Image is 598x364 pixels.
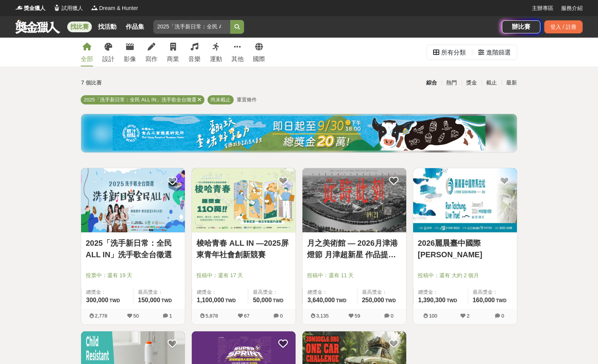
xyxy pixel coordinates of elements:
[390,313,393,319] span: 0
[196,237,291,260] a: 梭哈青春 ALL IN —2025屏東青年社會創新競賽
[413,168,517,232] img: Cover Image
[502,76,522,89] div: 最新
[145,55,158,64] div: 寫作
[123,22,147,32] a: 作品集
[86,297,108,303] span: 300,000
[486,45,511,60] div: 進階篩選
[280,313,282,319] span: 0
[496,298,507,303] span: TWD
[153,20,230,34] input: 2025 反詐視界—全國影片競賽
[197,297,224,303] span: 1,100,000
[336,298,346,303] span: TWD
[161,298,172,303] span: TWD
[418,237,512,260] a: 2026麗晨臺中國際[PERSON_NAME]
[502,20,540,33] a: 辦比賽
[110,298,120,303] span: TWD
[138,297,160,303] span: 150,000
[442,76,462,89] div: 熱門
[67,22,92,32] a: 找比賽
[429,313,437,319] span: 100
[561,4,583,12] a: 服務介紹
[418,288,463,296] span: 總獎金：
[253,55,265,64] div: 國際
[99,4,138,12] span: Dream & Hunter
[355,313,360,319] span: 59
[467,313,469,319] span: 2
[145,38,158,66] a: 寫作
[206,313,218,319] span: 5,878
[422,76,442,89] div: 綜合
[95,313,108,319] span: 2,778
[113,116,485,151] img: ea6d37ea-8c75-4c97-b408-685919e50f13.jpg
[91,4,98,12] img: Logo
[86,271,180,280] span: 投票中：還有 19 天
[81,168,185,232] img: Cover Image
[385,298,396,303] span: TWD
[418,297,445,303] span: 1,390,300
[302,168,406,233] a: Cover Image
[362,288,402,296] span: 最高獎金：
[15,4,45,12] a: Logo獎金獵人
[316,313,329,319] span: 3,135
[188,55,201,64] div: 音樂
[167,38,179,66] a: 商業
[138,288,180,296] span: 最高獎金：
[95,22,120,32] a: 找活動
[24,4,45,12] span: 獎金獵人
[211,97,231,103] span: 尚未截止
[253,297,272,303] span: 50,000
[473,297,495,303] span: 160,000
[544,20,583,33] div: 登入 / 註冊
[307,297,335,303] span: 3,640,000
[167,55,179,64] div: 商業
[91,4,138,12] a: LogoDream & Hunter
[61,4,83,12] span: 試用獵人
[124,38,136,66] a: 影像
[102,55,115,64] div: 設計
[53,4,83,12] a: Logo試用獵人
[441,45,466,60] div: 所有分類
[302,168,406,232] img: Cover Image
[225,298,236,303] span: TWD
[124,55,136,64] div: 影像
[362,297,384,303] span: 250,000
[192,168,296,233] a: Cover Image
[169,313,172,319] span: 1
[473,288,512,296] span: 最高獎金：
[482,76,502,89] div: 截止
[81,168,185,233] a: Cover Image
[231,55,244,64] div: 其他
[462,76,482,89] div: 獎金
[210,55,222,64] div: 運動
[81,38,93,66] a: 全部
[81,55,93,64] div: 全部
[196,271,291,280] span: 投稿中：還有 17 天
[237,97,257,103] span: 重置條件
[501,313,504,319] span: 0
[244,313,249,319] span: 67
[197,288,243,296] span: 總獎金：
[231,38,244,66] a: 其他
[307,288,352,296] span: 總獎金：
[15,4,23,12] img: Logo
[192,168,296,232] img: Cover Image
[307,271,402,280] span: 投稿中：還有 11 天
[86,237,180,260] a: 2025「洗手新日常：全民 ALL IN」洗手歌全台徵選
[133,313,139,319] span: 50
[418,271,512,280] span: 投稿中：還有 大約 2 個月
[86,288,128,296] span: 總獎金：
[253,288,291,296] span: 最高獎金：
[307,237,402,260] a: 月之美術館 — 2026月津港燈節 月津超新星 作品提案徵選計畫 〈OPEN CALL〉
[413,168,517,233] a: Cover Image
[532,4,553,12] a: 主辦專區
[84,97,196,103] span: 2025「洗手新日常：全民 ALL IN」洗手歌全台徵選
[81,76,226,89] div: 7 個比賽
[102,38,115,66] a: 設計
[273,298,283,303] span: TWD
[53,4,61,12] img: Logo
[210,38,222,66] a: 運動
[447,298,457,303] span: TWD
[253,38,265,66] a: 國際
[188,38,201,66] a: 音樂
